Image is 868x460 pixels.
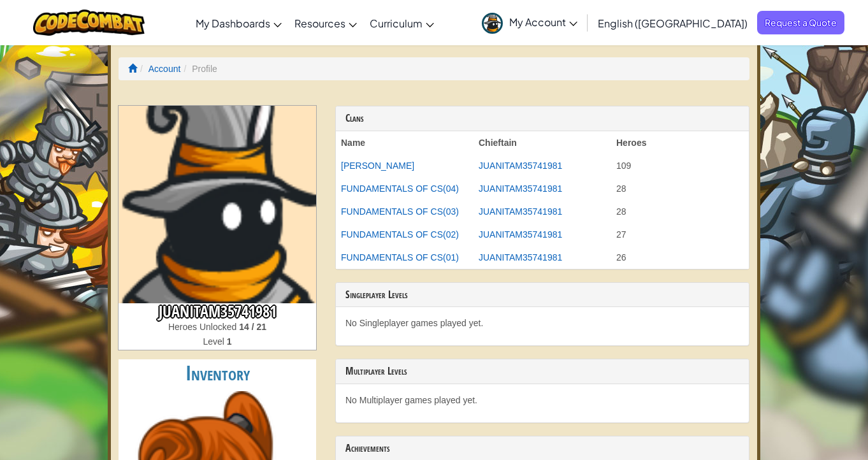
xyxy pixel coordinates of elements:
[611,246,749,269] td: 26
[611,200,749,223] td: 28
[479,183,562,194] a: JUANITAM35741981
[180,62,217,75] li: Profile
[189,6,288,40] a: My Dashboards
[345,289,739,301] h3: Singleplayer Levels
[336,131,474,154] th: Name
[345,113,739,124] h3: Clans
[341,252,459,262] a: FUNDAMENTALS OF CS(01)
[611,154,749,177] td: 109
[591,6,754,40] a: English ([GEOGRAPHIC_DATA])
[341,183,459,194] a: FUNDAMENTALS OF CS(04)
[345,366,739,377] h3: Multiplayer Levels
[363,6,440,40] a: Curriculum
[611,131,749,154] th: Heroes
[119,359,316,388] h2: Inventory
[474,131,611,154] th: Chieftain
[168,322,239,332] span: Heroes Unlocked
[341,161,414,171] a: [PERSON_NAME]
[203,336,226,347] span: Level
[479,206,562,217] a: JUANITAM35741981
[611,223,749,246] td: 27
[345,317,739,329] p: No Singleplayer games played yet.
[345,443,739,454] h3: Achievements
[479,252,562,262] a: JUANITAM35741981
[148,64,181,74] a: Account
[598,17,748,30] span: English ([GEOGRAPHIC_DATA])
[341,206,459,217] a: FUNDAMENTALS OF CS(03)
[509,15,577,29] span: My Account
[475,3,584,43] a: My Account
[482,13,503,34] img: avatar
[479,229,562,240] a: JUANITAM35741981
[33,10,145,36] img: CodeCombat logo
[227,336,232,347] strong: 1
[119,303,316,320] h3: JUANITAM35741981
[757,11,844,34] a: Request a Quote
[239,322,266,332] strong: 14 / 21
[294,17,345,30] span: Resources
[341,229,459,240] a: FUNDAMENTALS OF CS(02)
[196,17,270,30] span: My Dashboards
[288,6,363,40] a: Resources
[611,177,749,200] td: 28
[479,161,562,171] a: JUANITAM35741981
[370,17,423,30] span: Curriculum
[345,394,739,406] p: No Multiplayer games played yet.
